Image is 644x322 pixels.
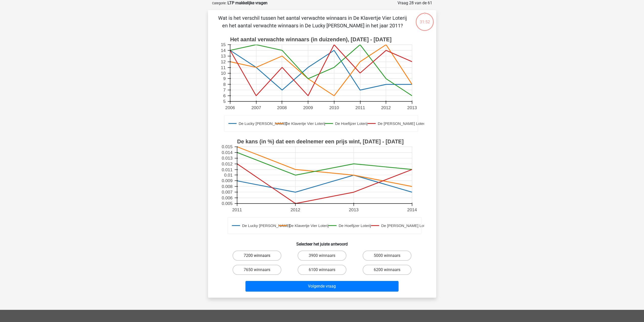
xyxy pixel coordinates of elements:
text: 15 [221,42,225,47]
text: 2014 [407,207,417,212]
text: 2012 [290,207,300,212]
label: 7200 winnaars [233,251,281,261]
text: 11 [221,65,225,70]
text: 2012 [381,105,391,110]
text: 2013 [407,105,417,110]
strong: LTP makkelijke vragen [227,1,267,5]
text: 0.013 [222,156,233,161]
text: De Lucky [PERSON_NAME] [238,121,286,126]
text: 14 [221,48,226,53]
label: 7650 winnaars [233,265,281,275]
text: 0.01 [224,173,232,178]
text: 2007 [251,105,261,110]
h6: Selecteer het juiste antwoord [216,238,428,247]
label: 6100 winnaars [298,265,346,275]
text: 9 [223,76,226,81]
text: 2006 [225,105,235,110]
text: 2011 [232,207,242,212]
text: 0.008 [222,184,233,189]
text: 13 [221,54,225,59]
text: 0.015 [222,144,233,149]
text: 7 [223,87,226,92]
text: 2009 [303,105,313,110]
text: De [PERSON_NAME] Loterij [381,223,430,228]
text: 12 [221,59,225,64]
button: Volgende vraag [245,281,399,292]
text: De Klavertje Vier Loterij [289,223,329,228]
text: De kans (in %) dat een deelnemer een prijs wint, [DATE] - [DATE] [237,139,403,145]
text: De Hoefijzer Loterij [339,223,371,228]
text: 2013 [349,207,358,212]
text: De Hoefijzer Loterij [335,121,367,126]
label: 5000 winnaars [363,251,411,261]
text: De [PERSON_NAME] Loterij [378,121,426,126]
label: 6200 winnaars [363,265,411,275]
text: 0.007 [222,190,233,195]
text: 0.005 [222,201,233,206]
text: Het aantal verwachte winnaars (in duizenden), [DATE] - [DATE] [230,36,391,43]
text: De Klavertje Vier Loterij [285,121,325,126]
text: 0.012 [222,161,233,166]
text: 2008 [277,105,287,110]
div: 31:52 [415,12,434,25]
text: 0.011 [222,167,233,172]
label: 3900 winnaars [298,251,346,261]
text: 0.014 [222,150,233,155]
text: 0.006 [222,195,233,200]
text: 6 [223,93,226,98]
text: 5 [223,99,226,104]
p: Wat is het verschil tussen het aantal verwachte winnaars in De Klavertje Vier Loterij en het aant... [216,14,409,29]
small: Categorie: [212,1,226,5]
text: 10 [221,71,225,76]
text: 2011 [355,105,365,110]
text: De Lucky [PERSON_NAME] [242,223,290,228]
text: 8 [223,82,226,87]
text: 2010 [329,105,339,110]
text: 0.009 [222,178,233,183]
